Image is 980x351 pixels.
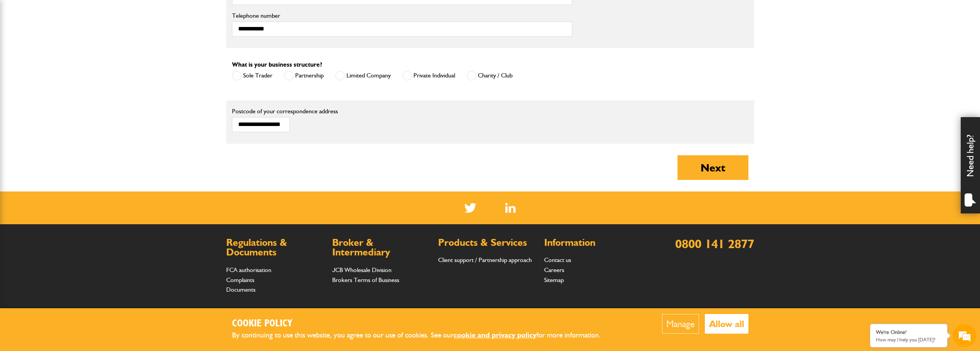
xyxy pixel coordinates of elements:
[677,155,748,180] button: Next
[226,238,324,257] h2: Regulations & Documents
[544,266,564,274] a: Careers
[40,43,129,53] div: Chat with us now
[10,94,141,111] input: Enter your email address
[876,337,941,343] p: How may I help you today?
[438,238,536,248] h2: Products & Services
[438,256,532,264] a: Client support / Partnership approach
[402,71,455,81] label: Private Individual
[232,71,272,81] label: Sole Trader
[232,13,572,19] label: Telephone number
[332,276,399,284] a: Brokers Terms of Business
[544,256,571,264] a: Contact us
[675,236,754,251] a: 0800 141 2877
[705,314,748,334] button: Allow all
[105,237,140,248] em: Start Chat
[226,276,254,284] a: Complaints
[232,329,614,341] p: By continuing to use this website, you agree to our use of cookies. See our for more information.
[226,266,271,274] a: FCA authorisation
[13,43,32,54] img: d_20077148190_company_1631870298795_20077148190
[544,238,642,248] h2: Information
[232,62,322,68] label: What is your business structure?
[332,238,430,257] h2: Broker & Intermediary
[226,286,256,293] a: Documents
[961,117,980,213] div: Need help?
[876,329,941,336] div: We're Online!
[505,203,516,213] img: Linked In
[467,71,513,81] label: Charity / Club
[10,139,141,231] textarea: Type your message and hit 'Enter'
[464,203,476,213] img: Twitter
[10,71,141,88] input: Enter your last name
[126,4,145,22] div: Minimize live chat window
[662,314,699,334] button: Manage
[335,71,391,81] label: Limited Company
[332,266,392,274] a: JCB Wholesale Division
[10,117,141,134] input: Enter your phone number
[284,71,324,81] label: Partnership
[454,331,536,339] a: cookie and privacy policy
[232,318,614,330] h2: Cookie Policy
[544,276,564,284] a: Sitemap
[505,203,516,213] a: LinkedIn
[232,108,350,114] label: Postcode of your correspondence address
